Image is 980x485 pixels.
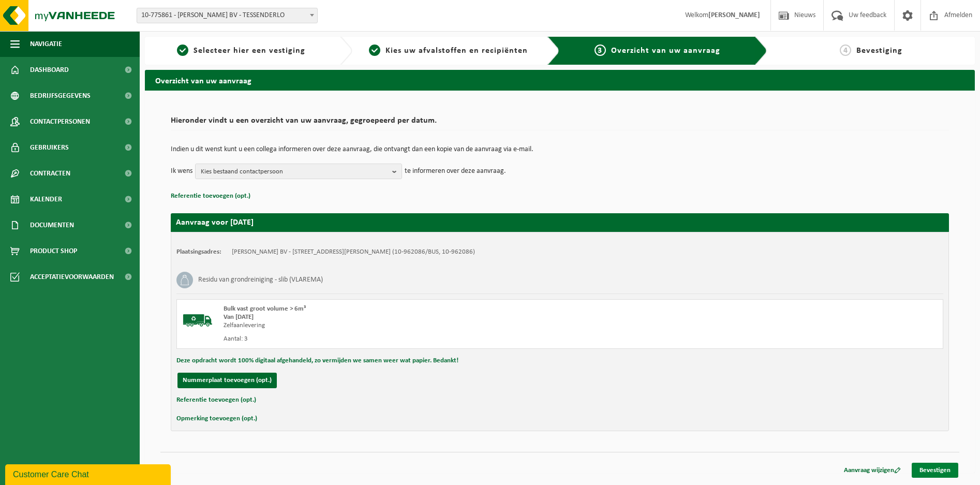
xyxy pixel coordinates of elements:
[176,218,254,227] strong: Aanvraag voor [DATE]
[176,248,221,255] strong: Plaatsingsadres:
[145,70,975,90] h2: Overzicht van uw aanvraag
[30,135,69,160] span: Gebruikers
[150,45,332,57] a: 1Selecteer hier een vestiging
[30,212,74,238] span: Documenten
[30,83,91,109] span: Bedrijfsgegevens
[171,146,949,153] p: Indien u dit wenst kunt u een collega informeren over deze aanvraag, die ontvangt dan een kopie v...
[137,8,318,23] span: 10-775861 - YVES MAES BV - TESSENDERLO
[30,186,62,212] span: Kalender
[176,393,256,407] button: Referentie toevoegen (opt.)
[358,45,539,57] a: 2Kies uw afvalstoffen en recipiënten
[198,272,323,288] h3: Residu van grondreiniging - slib (VLAREMA)
[912,463,958,478] a: Bevestigen
[30,57,69,83] span: Dashboard
[224,314,254,320] strong: Van [DATE]
[30,238,77,264] span: Product Shop
[195,164,402,179] button: Kies bestaand contactpersoon
[30,109,90,135] span: Contactpersonen
[856,47,902,55] span: Bevestiging
[369,45,380,56] span: 2
[176,412,257,425] button: Opmerking toevoegen (opt.)
[595,45,606,56] span: 3
[224,305,306,312] span: Bulk vast groot volume > 6m³
[177,45,188,56] span: 1
[171,189,250,203] button: Referentie toevoegen (opt.)
[30,160,70,186] span: Contracten
[177,373,277,388] button: Nummerplaat toevoegen (opt.)
[176,354,458,368] button: Deze opdracht wordt 100% digitaal afgehandeld, zo vermijden we samen weer wat papier. Bedankt!
[224,335,601,343] div: Aantal: 3
[836,463,909,478] a: Aanvraag wijzigen
[611,47,720,55] span: Overzicht van uw aanvraag
[840,45,851,56] span: 4
[194,47,305,55] span: Selecteer hier een vestiging
[708,11,760,19] strong: [PERSON_NAME]
[137,8,317,23] span: 10-775861 - YVES MAES BV - TESSENDERLO
[5,462,173,485] iframe: chat widget
[171,164,192,179] p: Ik wens
[171,116,949,130] h2: Hieronder vindt u een overzicht van uw aanvraag, gegroepeerd per datum.
[224,321,601,330] div: Zelfaanlevering
[405,164,506,179] p: te informeren over deze aanvraag.
[30,264,114,290] span: Acceptatievoorwaarden
[201,164,388,180] span: Kies bestaand contactpersoon
[232,248,475,256] td: [PERSON_NAME] BV - [STREET_ADDRESS][PERSON_NAME] (10-962086/BUS, 10-962086)
[385,47,528,55] span: Kies uw afvalstoffen en recipiënten
[30,31,62,57] span: Navigatie
[182,305,213,336] img: BL-SO-LV.png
